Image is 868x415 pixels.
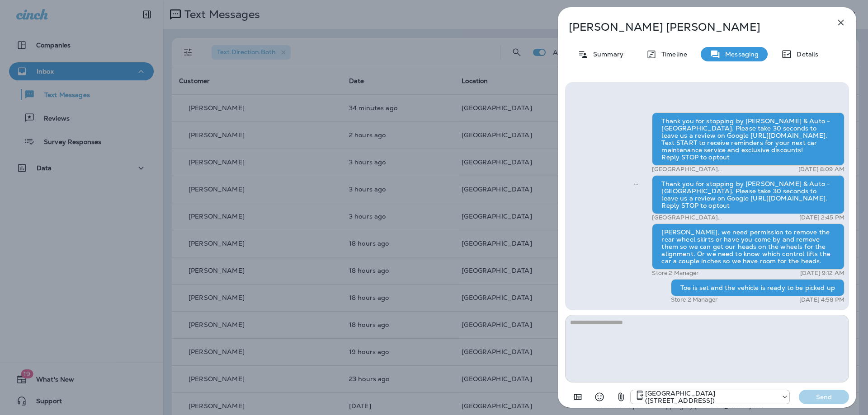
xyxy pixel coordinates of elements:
p: Store 2 Manager [671,296,717,303]
p: [DATE] 4:58 PM [799,296,844,303]
p: [GEOGRAPHIC_DATA] ([STREET_ADDRESS]) [645,390,777,404]
p: [PERSON_NAME] [PERSON_NAME] [569,21,816,33]
div: [PERSON_NAME], we need permission to remove the rear wheel skirts or have you come by and remove ... [652,224,844,270]
button: Add in a premade template [569,388,587,406]
button: Select an emoji [590,388,609,406]
p: Store 2 Manager [652,270,698,277]
div: Thank you for stopping by [PERSON_NAME] & Auto - [GEOGRAPHIC_DATA]. Please take 30 seconds to lea... [652,175,844,214]
p: [DATE] 8:09 AM [798,166,844,173]
p: Messaging [721,51,759,58]
div: Thank you for stopping by [PERSON_NAME] & Auto - [GEOGRAPHIC_DATA]. Please take 30 seconds to lea... [652,112,844,166]
div: +1 (402) 571-1201 [631,390,789,404]
p: [DATE] 2:45 PM [799,214,844,221]
p: Summary [589,51,623,58]
p: Details [792,51,818,58]
p: Timeline [657,51,687,58]
div: Toe is set and the vehicle is ready to be picked up [671,279,844,296]
p: [DATE] 9:12 AM [800,270,844,277]
span: Sent [634,179,638,187]
p: [GEOGRAPHIC_DATA] ([STREET_ADDRESS]) [652,166,767,173]
p: [GEOGRAPHIC_DATA] ([STREET_ADDRESS]) [652,214,767,221]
